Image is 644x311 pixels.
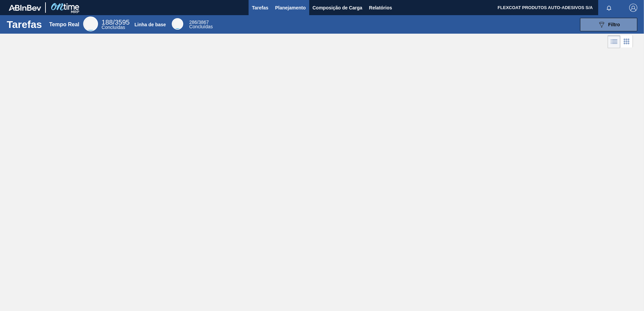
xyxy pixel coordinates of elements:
[49,22,79,28] div: Tempo Real
[115,19,130,26] font: 3595
[102,20,130,30] div: Real Time
[102,19,130,26] span: /
[580,18,637,31] button: Filtro
[198,20,209,25] font: 3867
[134,22,166,27] div: Linha de base
[598,3,620,12] button: Notificações
[9,5,41,11] img: TNhmsLtSVTkK8tSr43FrP2fwEKptu5GPRR3wAAAABJRU5ErkJggg==
[102,19,113,26] span: 188
[275,4,306,12] span: Planejamento
[189,20,197,25] span: 286
[369,4,392,12] span: Relatórios
[189,20,209,25] span: /
[83,16,98,31] div: Real Time
[7,21,42,28] h1: Tarefas
[102,25,125,30] span: Concluídas
[608,22,620,27] span: Filtro
[608,35,620,48] div: Visão em Lista
[313,4,362,12] span: Composição de Carga
[189,24,213,29] span: Concluídas
[620,35,633,48] div: Visão em Cards
[172,18,183,30] div: Base Line
[189,20,213,29] div: Base Line
[629,4,637,12] img: Logout
[252,4,268,12] span: Tarefas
